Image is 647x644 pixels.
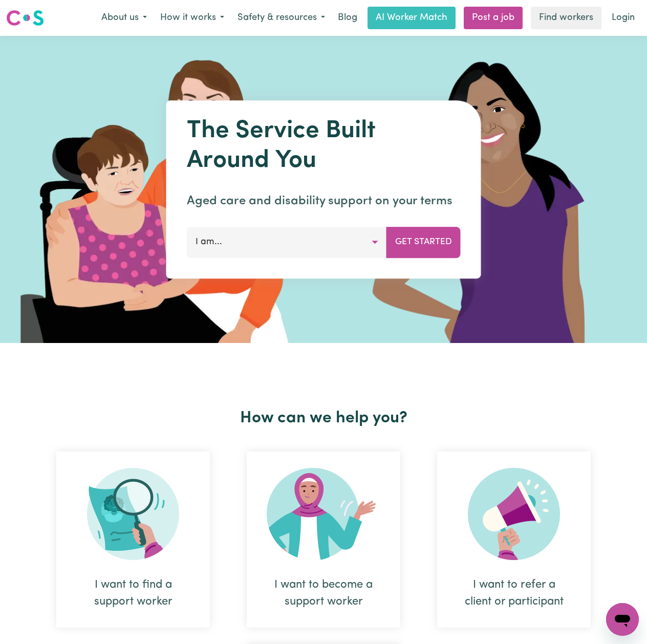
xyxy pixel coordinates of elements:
[187,117,461,176] h1: The Service Built Around You
[187,192,461,210] p: Aged care and disability support on your terms
[368,7,456,29] a: AI Worker Match
[386,227,461,257] button: Get Started
[271,576,376,610] div: I want to become a support worker
[154,7,231,29] button: How it works
[247,452,400,628] div: I want to become a support worker
[462,576,566,610] div: I want to refer a client or participant
[95,7,154,29] button: About us
[267,468,380,560] img: Become Worker
[38,409,609,428] h2: How can we help you?
[6,6,44,30] a: Careseekers logo
[468,468,560,560] img: Refer
[81,576,185,610] div: I want to find a support worker
[56,452,210,628] div: I want to find a support worker
[437,452,591,628] div: I want to refer a client or participant
[187,227,387,257] button: I am...
[231,7,332,29] button: Safety & resources
[87,468,179,560] img: Search
[332,7,363,29] a: Blog
[606,7,641,29] a: Login
[464,7,523,29] a: Post a job
[6,9,44,27] img: Careseekers logo
[606,603,639,636] iframe: Button to launch messaging window
[531,7,601,29] a: Find workers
